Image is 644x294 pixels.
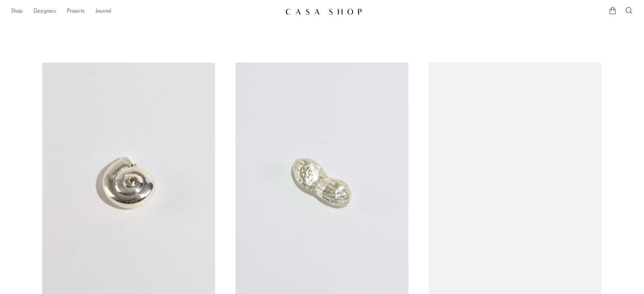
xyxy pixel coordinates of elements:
a: Designers [33,7,56,16]
a: Journal [95,7,111,16]
ul: NEW HEADER MENU [11,6,280,17]
a: Projects [67,7,85,16]
a: Shop [11,7,23,16]
nav: Desktop navigation [11,6,280,17]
